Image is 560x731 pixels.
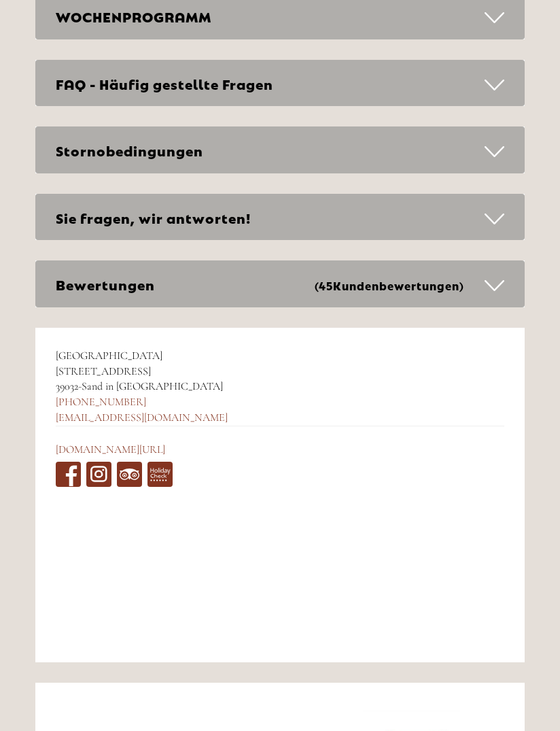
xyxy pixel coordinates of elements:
[56,411,228,424] a: [EMAIL_ADDRESS][DOMAIN_NAME]
[35,60,525,107] div: FAQ - Häufig gestellte Fragen
[315,277,464,293] small: (45 )
[56,395,146,409] a: [PHONE_NUMBER]
[35,260,525,307] div: Bewertungen
[56,379,78,393] span: 39032
[56,364,151,378] span: [STREET_ADDRESS]
[35,328,525,512] div: -
[82,379,223,393] span: Sand in [GEOGRAPHIC_DATA]
[56,443,165,456] a: [DOMAIN_NAME][URL]
[35,126,525,173] div: Stornobedingungen
[35,194,525,241] div: Sie fragen, wir antworten!
[333,277,459,293] span: Kundenbewertungen
[56,349,162,362] span: [GEOGRAPHIC_DATA]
